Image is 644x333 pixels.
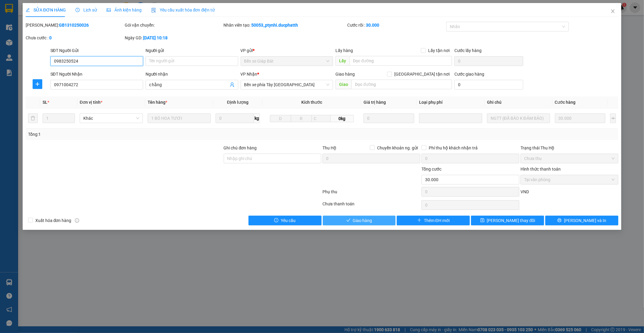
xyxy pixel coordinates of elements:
[230,82,235,87] span: user-add
[521,167,561,171] label: Hình thức thanh toán
[43,100,47,105] span: SL
[487,217,535,224] span: [PERSON_NAME] thay đổi
[322,188,421,199] div: Phụ thu
[241,72,258,77] span: VP Nhận
[59,23,89,28] b: GB1310250026
[555,113,606,123] input: 0
[471,216,544,225] button: save[PERSON_NAME] thay đổi
[270,115,291,122] input: D
[521,145,618,151] div: Trạng thái Thu Hộ
[375,145,420,151] span: Chuyển khoản ng. gửi
[33,217,74,224] span: Xuất hóa đơn hàng
[75,8,97,12] span: Lịch sử
[364,113,414,123] input: 0
[366,23,379,28] b: 30.000
[224,22,346,28] div: Nhân viên tạo:
[335,72,355,77] span: Giao hàng
[143,35,168,40] b: [DATE] 10:18
[424,217,450,224] span: Thêm ĐH mới
[521,189,529,194] span: VND
[148,100,167,105] span: Tên hàng
[487,113,550,123] input: Ghi Chú
[146,71,238,77] div: Người nhận
[244,57,330,66] span: Bến xe Giáp Bát
[151,8,156,13] img: icon
[244,80,330,89] span: Bến xe phía Tây Thanh Hóa
[557,218,562,223] span: printer
[252,23,298,28] b: 50053_ptynhi.ducphatth
[107,8,142,12] span: Ảnh kiện hàng
[485,96,553,108] th: Ghi chú
[227,100,248,105] span: Định lượng
[26,8,30,12] span: edit
[397,216,470,225] button: plusThêm ĐH mới
[26,34,123,41] div: Chưa cước :
[353,217,372,224] span: Giao hàng
[392,71,452,77] span: [GEOGRAPHIC_DATA] tận nơi
[33,79,42,89] button: plus
[323,216,396,225] button: checkGiao hàng
[50,71,143,77] div: SĐT Người Nhận
[28,131,248,138] div: Tổng: 1
[426,47,452,54] span: Lấy tận nơi
[146,47,238,54] div: Người gửi
[26,8,66,12] span: SỬA ĐƠN HÀNG
[224,154,322,163] input: Ghi chú đơn hàng
[151,8,215,12] span: Yêu cầu xuất hóa đơn điện tử
[364,100,386,105] span: Giá trị hàng
[49,35,52,40] b: 0
[346,218,351,223] span: check
[301,100,322,105] span: Kích thước
[454,80,523,90] input: Cước giao hàng
[545,216,618,225] button: printer[PERSON_NAME] và In
[604,3,621,20] button: Close
[125,22,223,28] div: Gói vận chuyển:
[426,145,480,151] span: Phí thu hộ khách nhận trả
[274,218,278,223] span: exclamation-circle
[417,96,485,108] th: Loại phụ phí
[347,22,445,28] div: Cước rồi :
[417,218,421,223] span: plus
[75,218,79,223] span: info-circle
[322,201,421,211] div: Chưa thanh toán
[291,115,312,122] input: R
[610,9,615,14] span: close
[241,47,333,54] div: VP gửi
[322,145,336,150] span: Thu Hộ
[454,48,482,53] label: Cước lấy hàng
[83,114,139,123] span: Khác
[331,115,354,122] span: 0kg
[80,100,102,105] span: Đơn vị tính
[335,48,353,53] span: Lấy hàng
[224,145,257,150] label: Ghi chú đơn hàng
[125,34,223,41] div: Ngày GD:
[349,56,452,66] input: Dọc đường
[107,8,111,12] span: picture
[312,115,331,122] input: C
[524,175,615,184] span: Tại văn phòng
[335,56,349,66] span: Lấy
[480,218,485,223] span: save
[281,217,296,224] span: Yêu cầu
[454,72,484,77] label: Cước giao hàng
[454,56,523,66] input: Cước lấy hàng
[555,100,576,105] span: Cước hàng
[75,8,80,12] span: clock-circle
[351,80,452,89] input: Dọc đường
[28,113,38,123] button: delete
[26,22,123,28] div: [PERSON_NAME]:
[335,80,351,89] span: Giao
[148,113,211,123] input: VD: Bàn, Ghế
[50,47,143,54] div: SĐT Người Gửi
[248,216,322,225] button: exclamation-circleYêu cầu
[33,82,42,87] span: plus
[564,217,606,224] span: [PERSON_NAME] và In
[524,154,615,163] span: Chưa thu
[254,113,260,123] span: kg
[421,167,441,171] span: Tổng cước
[610,113,616,123] button: plus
